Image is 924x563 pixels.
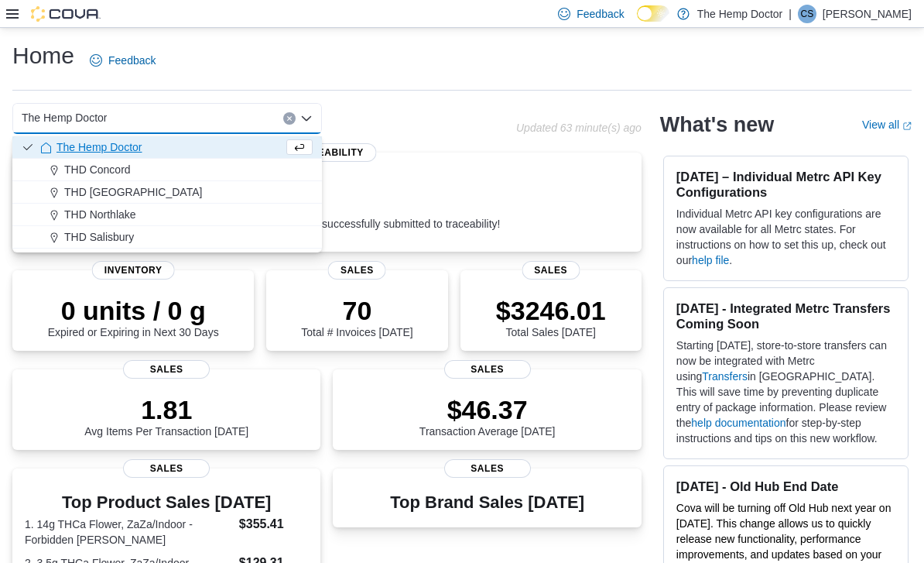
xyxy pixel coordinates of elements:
button: THD Salisbury [12,226,322,249]
div: Total # Invoices [DATE] [301,295,412,338]
button: The Hemp Doctor [12,136,322,159]
svg: External link [902,122,912,131]
span: Sales [444,360,531,379]
span: Sales [328,261,386,280]
span: THD Salisbury [64,229,134,245]
span: THD [GEOGRAPHIC_DATA] [64,184,202,200]
a: help file [692,254,729,266]
a: Transfers [702,370,748,383]
h3: [DATE] - Old Hub End Date [676,479,895,494]
p: $3246.01 [496,295,606,326]
span: The Hemp Doctor [22,108,107,127]
span: The Hemp Doctor [56,139,142,155]
a: View allExternal link [862,118,912,131]
p: Individual Metrc API key configurations are now available for all Metrc states. For instructions ... [676,206,895,268]
p: 70 [301,295,412,326]
span: Sales [123,459,210,478]
button: Close list of options [300,112,313,125]
button: Clear input [283,112,296,125]
dd: $355.41 [239,515,309,534]
span: THD Concord [64,162,131,177]
div: Cindy Shade [798,5,816,23]
div: All invoices are successfully submitted to traceability! [246,187,500,230]
p: 1.81 [84,394,248,425]
p: Updated 63 minute(s) ago [516,122,642,134]
input: Dark Mode [637,5,669,22]
h3: Top Product Sales [DATE] [25,493,308,512]
span: Dark Mode [637,22,638,22]
span: Sales [444,459,531,478]
p: Starting [DATE], store-to-store transfers can now be integrated with Metrc using in [GEOGRAPHIC_D... [676,338,895,446]
h1: Home [12,40,74,71]
img: Cova [31,6,101,22]
span: Sales [123,360,210,379]
a: help documentation [691,417,785,429]
h3: [DATE] - Integrated Metrc Transfers Coming Soon [676,300,895,331]
p: 0 units / 0 g [48,295,219,326]
button: THD Northlake [12,204,322,226]
p: [PERSON_NAME] [823,5,912,23]
p: 0 [246,187,500,218]
div: Transaction Average [DATE] [419,394,556,438]
p: | [789,5,792,23]
h2: What's new [660,112,774,137]
div: Choose from the following options [12,136,322,249]
p: The Hemp Doctor [697,5,782,23]
span: Feedback [577,6,624,22]
span: Feedback [108,53,156,68]
button: THD Concord [12,159,322,181]
div: Avg Items Per Transaction [DATE] [84,394,248,438]
span: THD Northlake [64,207,136,222]
div: Expired or Expiring in Next 30 Days [48,295,219,338]
h3: [DATE] – Individual Metrc API Key Configurations [676,169,895,200]
span: Sales [522,261,580,280]
dt: 1. 14g THCa Flower, ZaZa/Indoor - Forbidden [PERSON_NAME] [25,517,233,548]
div: Total Sales [DATE] [496,295,606,338]
a: Feedback [84,45,162,76]
span: CS [801,5,814,23]
span: Inventory [92,261,175,280]
p: $46.37 [419,394,556,425]
span: Traceability [278,143,376,162]
h3: Top Brand Sales [DATE] [390,493,584,512]
button: THD [GEOGRAPHIC_DATA] [12,181,322,204]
